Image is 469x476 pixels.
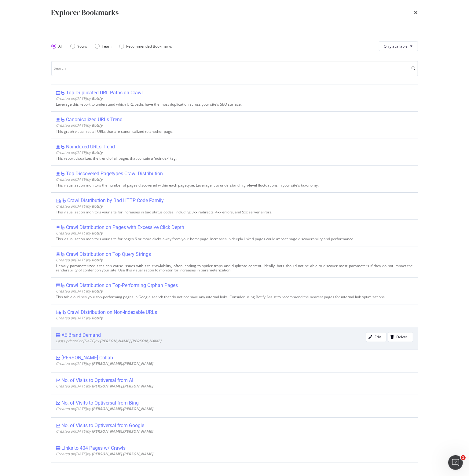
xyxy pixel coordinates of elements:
[366,332,387,342] button: Edit
[56,315,103,321] span: Created on [DATE] by
[92,96,103,101] b: Botify
[92,150,103,155] b: Botify
[56,237,413,241] div: This visualization monitors your site for pages 6 or more clicks away from your homepage. Increas...
[56,183,413,187] div: This visualization monitors the number of pages discovered within each pagetype. Leverage it to u...
[119,44,172,49] div: Recommended Bookmarks
[126,44,172,49] div: Recommended Bookmarks
[70,44,87,49] div: Yours
[56,204,103,209] span: Created on [DATE] by
[59,44,63,49] div: All
[92,177,103,182] b: Botify
[379,41,418,51] button: Only available
[92,361,153,366] b: [PERSON_NAME].[PERSON_NAME]
[92,315,103,321] b: Botify
[92,429,153,434] b: [PERSON_NAME].[PERSON_NAME]
[62,332,101,338] div: AE Brand Demand
[388,332,413,342] button: Delete
[92,123,103,128] b: Botify
[56,150,103,155] span: Created on [DATE] by
[92,231,103,236] b: Botify
[92,406,153,411] b: [PERSON_NAME].[PERSON_NAME]
[66,224,185,231] div: Crawl Distribution on Pages with Excessive Click Depth
[68,309,157,315] div: Crawl Distribution on Non-Indexable URLs
[56,123,103,128] span: Created on [DATE] by
[95,44,112,49] div: Team
[56,177,103,182] span: Created on [DATE] by
[66,117,123,123] div: Canonicalized URLs Trend
[78,44,87,49] div: Yours
[56,129,413,134] div: This graph visualizes all URLs that are canonicalized to another page.
[92,289,103,294] b: Botify
[51,44,63,49] div: All
[62,423,145,429] div: No. of Visits to Optiversal from Google
[56,429,153,434] span: Created on [DATE] by
[92,451,153,456] b: [PERSON_NAME].[PERSON_NAME]
[62,377,134,383] div: No. of Visits to Optiversal from AI
[56,231,103,236] span: Created on [DATE] by
[56,338,162,343] span: Last updated on [DATE] by
[102,44,112,49] div: Team
[66,90,143,96] div: Top Duplicated URL Paths on Crawl
[56,210,413,214] div: This visualization monitors your site for increases in bad status codes, including 3xx redirects,...
[92,257,103,263] b: Botify
[66,251,151,257] div: Crawl Distribution on Top Query Strings
[56,156,413,161] div: This report visualizes the trend of all pages that contain a 'noindex' tag.
[66,144,115,150] div: Noindexed URLs Trend
[56,264,413,272] div: Heavily parameterized sites can cause issues with site crawlability, often leading to spider trap...
[56,102,413,107] div: Leverage this report to understand which URL paths have the most duplication across your site's S...
[448,455,463,470] iframe: Intercom live chat
[62,355,113,361] div: [PERSON_NAME] Collab
[56,96,103,101] span: Created on [DATE] by
[461,455,466,460] span: 1
[62,445,126,451] div: Links to 404 Pages w/ Crawls
[68,198,164,204] div: Crawl Distribution by Bad HTTP Code Family
[384,44,408,49] span: Only available
[100,338,162,343] b: [PERSON_NAME].[PERSON_NAME]
[397,334,408,340] div: Delete
[56,383,153,389] span: Created on [DATE] by
[375,334,381,340] div: Edit
[66,171,163,177] div: Top Discovered Pagetypes Crawl Distribution
[56,406,153,411] span: Created on [DATE] by
[92,204,103,209] b: Botify
[56,289,103,294] span: Created on [DATE] by
[66,282,178,289] div: Crawl Distribution on Top-Performing Orphan Pages
[56,451,153,456] span: Created on [DATE] by
[62,400,139,406] div: No. of Visits to Optiversal from Bing
[56,257,103,263] span: Created on [DATE] by
[51,61,418,76] input: Search
[92,383,153,389] b: [PERSON_NAME].[PERSON_NAME]
[414,7,418,18] div: times
[56,361,153,366] span: Created on [DATE] by
[56,295,413,299] div: This table outlines your top-performing pages in Google search that do not not have any internal ...
[51,7,119,18] div: Explorer Bookmarks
